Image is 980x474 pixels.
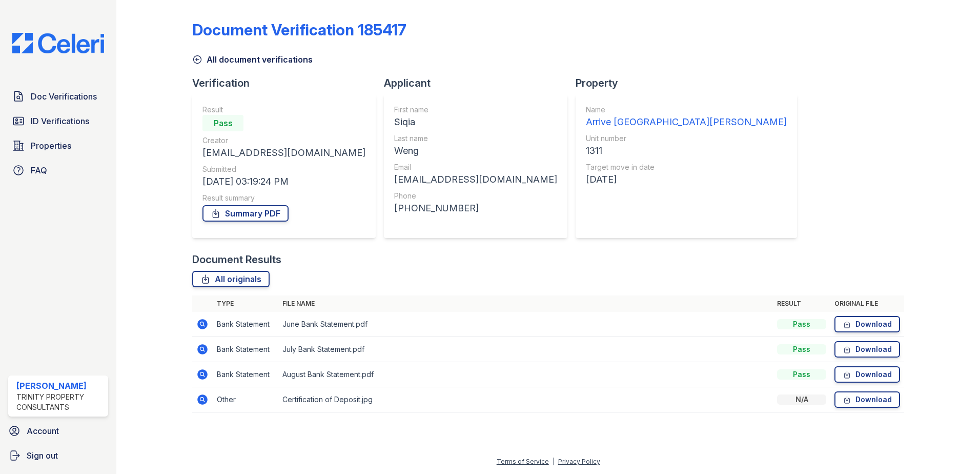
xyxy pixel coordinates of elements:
[213,337,278,362] td: Bank Statement
[558,458,600,465] a: Privacy Policy
[202,115,243,131] div: Pass
[202,193,365,203] div: Result summary
[834,366,900,383] a: Download
[830,295,904,312] th: Original file
[27,425,59,437] span: Account
[27,449,58,462] span: Sign out
[202,164,365,174] div: Submitted
[213,362,278,387] td: Bank Statement
[213,295,278,312] th: Type
[834,391,900,408] a: Download
[586,105,787,129] a: Name Arrive [GEOGRAPHIC_DATA][PERSON_NAME]
[586,162,787,172] div: Target move in date
[394,191,557,201] div: Phone
[192,76,384,90] div: Verification
[31,90,97,103] span: Doc Verifications
[394,133,557,144] div: Last name
[394,144,557,158] div: Weng
[586,172,787,187] div: [DATE]
[278,337,773,362] td: July Bank Statement.pdf
[202,135,365,146] div: Creator
[213,312,278,337] td: Bank Statement
[8,111,108,131] a: ID Verifications
[394,162,557,172] div: Email
[553,458,555,465] div: |
[213,387,278,412] td: Other
[278,387,773,412] td: Certification of Deposit.jpg
[497,458,549,465] a: Terms of Service
[278,312,773,337] td: June Bank Statement.pdf
[394,105,557,115] div: First name
[202,146,365,160] div: [EMAIL_ADDRESS][DOMAIN_NAME]
[4,445,112,466] a: Sign out
[192,252,281,267] div: Document Results
[576,76,805,90] div: Property
[31,115,89,127] span: ID Verifications
[777,344,826,354] div: Pass
[4,421,112,441] a: Account
[202,174,365,189] div: [DATE] 03:19:24 PM
[16,392,104,412] div: Trinity Property Consultants
[777,369,826,380] div: Pass
[586,133,787,144] div: Unit number
[8,160,108,181] a: FAQ
[16,380,104,392] div: [PERSON_NAME]
[777,319,826,329] div: Pass
[4,33,112,53] img: CE_Logo_Blue-a8612792a0a2168367f1c8372b55b34899dd931a85d93a1a3d3e32e68fde9ad4.png
[31,140,71,152] span: Properties
[777,394,826,405] div: N/A
[394,201,557,215] div: [PHONE_NUMBER]
[834,316,900,332] a: Download
[202,205,289,222] a: Summary PDF
[586,115,787,129] div: Arrive [GEOGRAPHIC_DATA][PERSON_NAME]
[394,172,557,187] div: [EMAIL_ADDRESS][DOMAIN_NAME]
[586,144,787,158] div: 1311
[773,295,830,312] th: Result
[384,76,576,90] div: Applicant
[8,86,108,107] a: Doc Verifications
[834,341,900,358] a: Download
[192,21,406,39] div: Document Verification 185417
[586,105,787,115] div: Name
[394,115,557,129] div: Siqia
[192,271,270,287] a: All originals
[278,295,773,312] th: File name
[31,164,47,176] span: FAQ
[202,105,365,115] div: Result
[192,53,313,66] a: All document verifications
[8,135,108,156] a: Properties
[278,362,773,387] td: August Bank Statement.pdf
